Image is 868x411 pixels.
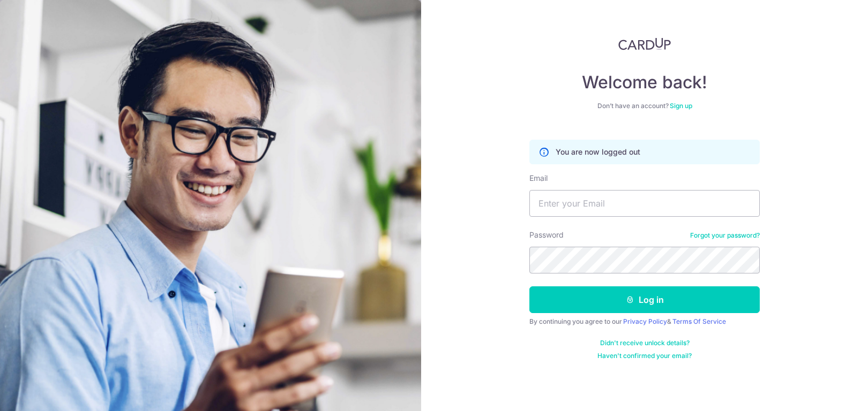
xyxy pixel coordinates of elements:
h4: Welcome back! [529,72,760,93]
a: Privacy Policy [623,317,667,325]
a: Haven't confirmed your email? [597,352,692,360]
button: Log in [529,286,760,313]
label: Email [529,173,548,184]
div: Don’t have an account? [529,102,760,110]
a: Terms Of Service [672,317,726,325]
p: You are now logged out [556,147,640,157]
a: Forgot your password? [690,231,760,240]
img: CardUp Logo [618,37,671,50]
a: Didn't receive unlock details? [600,339,690,347]
a: Sign up [670,102,692,110]
div: By continuing you agree to our & [529,317,760,326]
input: Enter your Email [529,190,760,217]
label: Password [529,230,564,240]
